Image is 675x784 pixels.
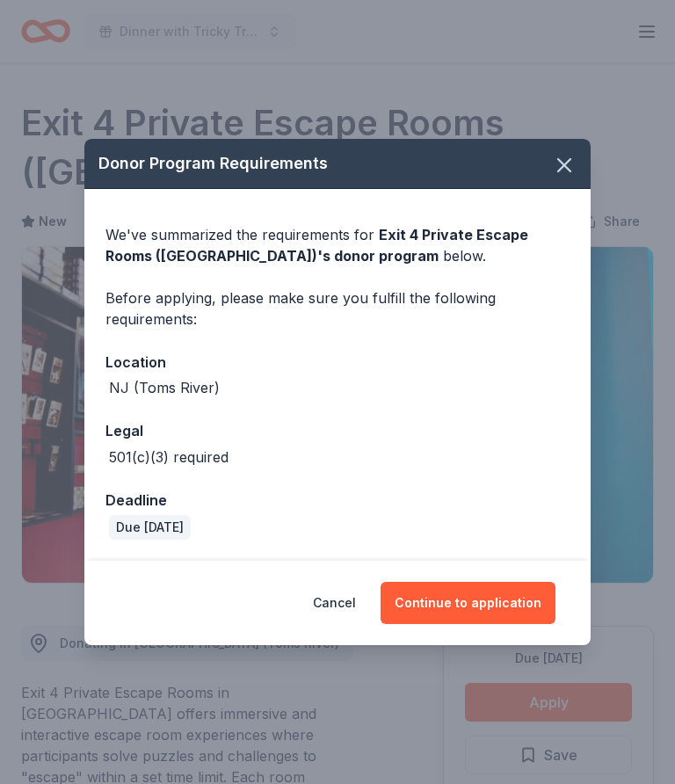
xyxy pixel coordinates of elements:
[105,489,570,512] div: Deadline
[105,287,570,330] div: Before applying, please make sure you fulfill the following requirements:
[105,224,570,266] div: We've summarized the requirements for below.
[105,351,570,374] div: Location
[381,582,555,624] button: Continue to application
[109,377,220,398] div: NJ (Toms River)
[313,582,356,624] button: Cancel
[109,515,191,540] div: Due [DATE]
[109,446,229,468] div: 501(c)(3) required
[84,139,591,189] div: Donor Program Requirements
[105,419,570,442] div: Legal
